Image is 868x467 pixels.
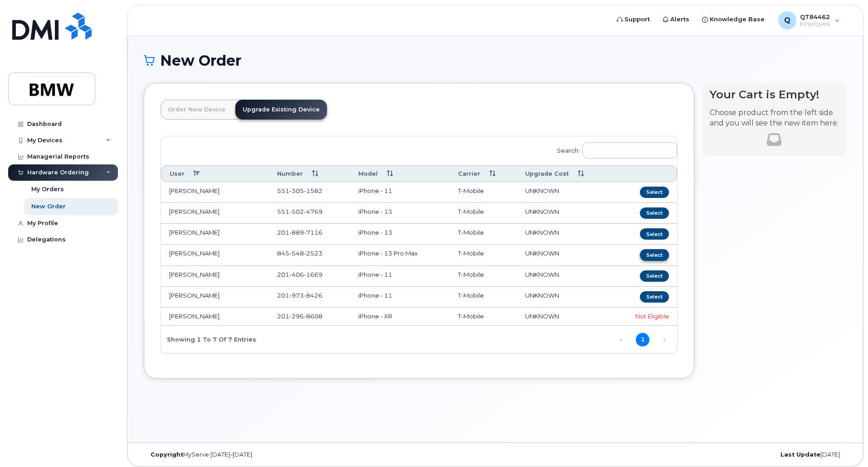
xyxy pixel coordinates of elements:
th: Model: activate to sort column ascending [350,165,450,182]
span: UNKNOWN [525,229,559,236]
span: 7116 [304,229,322,236]
th: Upgrade Cost: activate to sort column ascending [517,165,611,182]
button: Select [640,207,669,219]
a: Order New Device [161,100,233,120]
button: Select [640,249,669,260]
span: UNKNOWN [525,187,559,194]
span: UNKNOWN [525,271,559,278]
th: Carrier: activate to sort column ascending [450,165,517,182]
a: 1 [636,333,649,347]
td: iPhone - 13 Pro Max [350,245,450,265]
a: Next [658,333,671,347]
span: 502 [289,208,304,215]
span: 201 [277,292,322,299]
span: 1669 [304,271,322,278]
span: 551 [277,187,322,194]
td: [PERSON_NAME] [161,266,269,287]
td: T-Mobile [450,266,517,287]
td: iPhone - XR [350,308,450,326]
td: T-Mobile [450,287,517,308]
div: MyServe [DATE]–[DATE] [144,451,378,458]
span: 2523 [304,250,322,257]
span: 8426 [304,292,322,299]
button: Select [640,270,669,282]
div: Showing 1 to 7 of 7 entries [161,332,256,347]
input: Search: [582,142,677,159]
td: [PERSON_NAME] [161,182,269,203]
td: T-Mobile [450,308,517,326]
div: Not Eligible [619,312,669,321]
td: T-Mobile [450,203,517,224]
span: 201 [277,229,322,236]
span: 1582 [304,187,322,194]
iframe: Messenger Launcher [829,428,861,460]
td: [PERSON_NAME] [161,245,269,265]
td: [PERSON_NAME] [161,203,269,224]
h4: Your Cart is Empty! [710,88,839,101]
a: Previous [614,333,628,347]
strong: Copyright [151,451,183,458]
td: iPhone - 11 [350,287,450,308]
p: Choose product from the left side and you will see the new item here. [710,108,839,129]
td: iPhone - 13 [350,203,450,224]
span: 305 [289,187,304,194]
span: 4769 [304,208,322,215]
td: T-Mobile [450,224,517,245]
td: T-Mobile [450,182,517,203]
span: 406 [289,271,304,278]
td: [PERSON_NAME] [161,308,269,326]
span: 845 [277,250,322,257]
span: UNKNOWN [525,313,559,320]
td: iPhone - 11 [350,266,450,287]
td: iPhone - 11 [350,182,450,203]
span: UNKNOWN [525,250,559,257]
th: Number: activate to sort column ascending [269,165,350,182]
a: Upgrade Existing Device [235,100,327,120]
span: 548 [289,250,304,257]
button: Select [640,291,669,303]
span: 296 [289,313,304,320]
td: iPhone - 13 [350,224,450,245]
div: [DATE] [612,451,847,458]
td: T-Mobile [450,245,517,265]
span: 973 [289,292,304,299]
span: 551 [277,208,322,215]
button: Select [640,187,669,198]
span: UNKNOWN [525,208,559,215]
label: Search: [551,136,677,162]
span: UNKNOWN [525,292,559,299]
span: 889 [289,229,304,236]
span: 201 [277,313,322,320]
h1: New Order [144,53,847,68]
span: 201 [277,271,322,278]
strong: Last Update [780,451,820,458]
button: Select [640,228,669,240]
td: [PERSON_NAME] [161,287,269,308]
th: User: activate to sort column descending [161,165,269,182]
span: 8608 [304,313,322,320]
td: [PERSON_NAME] [161,224,269,245]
